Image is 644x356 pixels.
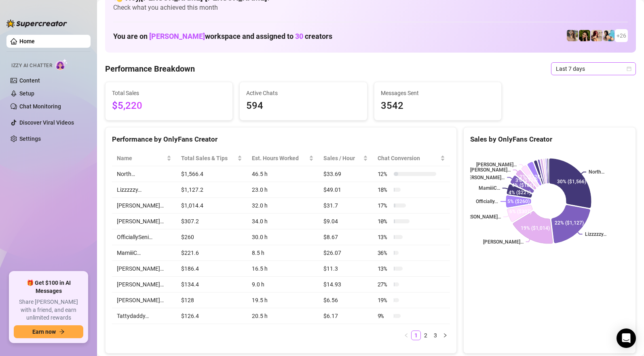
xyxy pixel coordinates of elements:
img: logo-BBDzfeDw.svg [6,19,67,28]
span: 17 % [378,201,391,210]
li: 2 [421,331,431,340]
a: Settings [19,136,41,142]
text: North… [589,170,604,175]
td: 32.0 h [247,198,319,214]
td: $6.17 [319,308,373,324]
img: North (@northnattvip) [603,30,614,41]
td: $1,127.2 [176,182,247,198]
td: 46.5 h [247,166,319,182]
td: [PERSON_NAME]… [112,198,176,214]
a: Content [19,77,40,84]
td: [PERSON_NAME]… [112,261,176,277]
span: 19 % [378,296,391,305]
td: $134.4 [176,277,247,292]
span: 9 % [378,311,391,320]
td: 23.0 h [247,182,319,198]
span: Active Chats [246,89,360,97]
text: [PERSON_NAME]… [470,167,511,173]
span: 13 % [378,233,391,242]
td: $1,014.4 [176,198,247,214]
span: [PERSON_NAME] [149,32,205,40]
th: Chat Conversion [373,150,450,166]
span: 18 % [378,185,391,194]
h1: You are on workspace and assigned to creators [113,32,332,41]
img: AI Chatter [55,59,68,70]
td: Lizzzzzy… [112,182,176,198]
span: Last 7 days [556,63,631,75]
a: Discover Viral Videos [19,119,74,126]
span: Earn now [32,328,56,335]
th: Total Sales & Tips [176,150,247,166]
span: Izzy AI Chatter [11,62,52,70]
span: Sales / Hour [323,154,361,163]
text: Lizzzzzy… [585,231,606,237]
text: Officially... [476,199,498,204]
span: 36 % [378,248,391,257]
span: 12 % [378,170,391,178]
span: Check what you achieved this month [113,3,628,12]
td: $8.67 [319,229,373,245]
span: 27 % [378,280,391,289]
td: 19.5 h [247,292,319,308]
td: MamiiiC… [112,245,176,261]
li: Next Page [440,331,450,340]
td: $11.3 [319,261,373,277]
span: + 26 [617,31,626,40]
a: 3 [431,331,440,340]
div: Open Intercom Messenger [617,328,636,348]
button: Earn nowarrow-right [14,325,83,338]
div: Sales by OnlyFans Creator [470,134,629,145]
div: Performance by OnlyFans Creator [112,134,450,145]
td: $49.01 [319,182,373,198]
text: [PERSON_NAME]… [460,214,501,220]
td: [PERSON_NAME]… [112,214,176,229]
td: $6.56 [319,292,373,308]
a: Chat Monitoring [19,103,61,110]
td: 16.5 h [247,261,319,277]
button: left [401,331,411,340]
td: $126.4 [176,308,247,324]
td: Tattydaddy… [112,308,176,324]
span: arrow-right [59,329,65,335]
td: $128 [176,292,247,308]
th: Name [112,150,176,166]
td: $307.2 [176,214,247,229]
span: 10 % [378,217,391,226]
td: $31.7 [319,198,373,214]
td: North… [112,166,176,182]
td: 20.5 h [247,308,319,324]
span: left [404,333,409,338]
h4: Performance Breakdown [105,63,195,74]
span: 594 [246,98,360,114]
a: Setup [19,90,34,97]
img: emilylou (@emilyylouu) [567,30,578,41]
text: [PERSON_NAME]… [476,162,517,167]
span: 13 % [378,264,391,273]
li: 1 [411,331,421,340]
td: $1,566.4 [176,166,247,182]
span: right [443,333,448,338]
text: MamiiiC… [479,185,500,191]
img: North (@northnattfree) [591,30,602,41]
text: [PERSON_NAME]… [464,175,505,180]
div: Est. Hours Worked [252,154,307,163]
button: right [440,331,450,340]
a: Home [19,38,35,44]
span: Messages Sent [381,89,495,97]
span: Total Sales [112,89,226,97]
text: [PERSON_NAME]… [483,239,524,245]
span: Share [PERSON_NAME] with a friend, and earn unlimited rewards [14,298,83,322]
img: playfuldimples (@playfuldimples) [579,30,590,41]
td: $221.6 [176,245,247,261]
td: 30.0 h [247,229,319,245]
td: [PERSON_NAME]… [112,277,176,292]
span: Name [117,154,165,163]
span: 30 [295,32,303,40]
span: Total Sales & Tips [181,154,236,163]
td: $33.69 [319,166,373,182]
li: Previous Page [401,331,411,340]
td: $260 [176,229,247,245]
td: $14.93 [319,277,373,292]
td: 8.5 h [247,245,319,261]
